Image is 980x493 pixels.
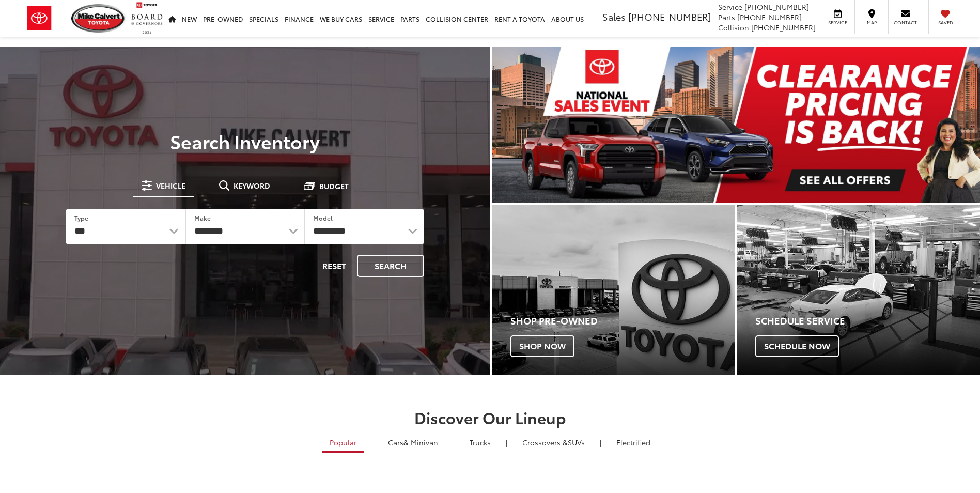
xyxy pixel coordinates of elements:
[628,10,711,23] span: [PHONE_NUMBER]
[934,19,957,26] span: Saved
[826,19,849,26] span: Service
[492,205,735,375] a: Shop Pre-Owned Shop Now
[503,437,510,448] li: |
[369,437,376,448] li: |
[74,213,88,222] label: Type
[194,213,211,222] label: Make
[718,12,735,22] span: Parts
[357,255,424,277] button: Search
[319,182,349,190] span: Budget
[510,316,735,326] h4: Shop Pre-Owned
[744,2,809,12] span: [PHONE_NUMBER]
[894,19,917,26] span: Contact
[403,437,438,448] span: & Minivan
[510,335,574,357] span: Shop Now
[234,182,270,189] span: Keyword
[737,205,980,375] div: Toyota
[126,409,854,426] h2: Discover Our Lineup
[322,434,364,453] a: Popular
[755,335,839,357] span: Schedule Now
[313,213,333,222] label: Model
[737,205,980,375] a: Schedule Service Schedule Now
[522,437,568,448] span: Crossovers &
[751,22,816,33] span: [PHONE_NUMBER]
[450,437,457,448] li: |
[156,182,185,189] span: Vehicle
[718,22,749,33] span: Collision
[860,19,883,26] span: Map
[609,434,658,451] a: Electrified
[737,12,802,22] span: [PHONE_NUMBER]
[515,434,593,451] a: SUVs
[314,255,355,277] button: Reset
[718,2,742,12] span: Service
[755,316,980,326] h4: Schedule Service
[492,205,735,375] div: Toyota
[71,4,126,33] img: Mike Calvert Toyota
[380,434,446,451] a: Cars
[602,10,626,23] span: Sales
[597,437,604,448] li: |
[43,131,447,151] h3: Search Inventory
[462,434,499,451] a: Trucks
